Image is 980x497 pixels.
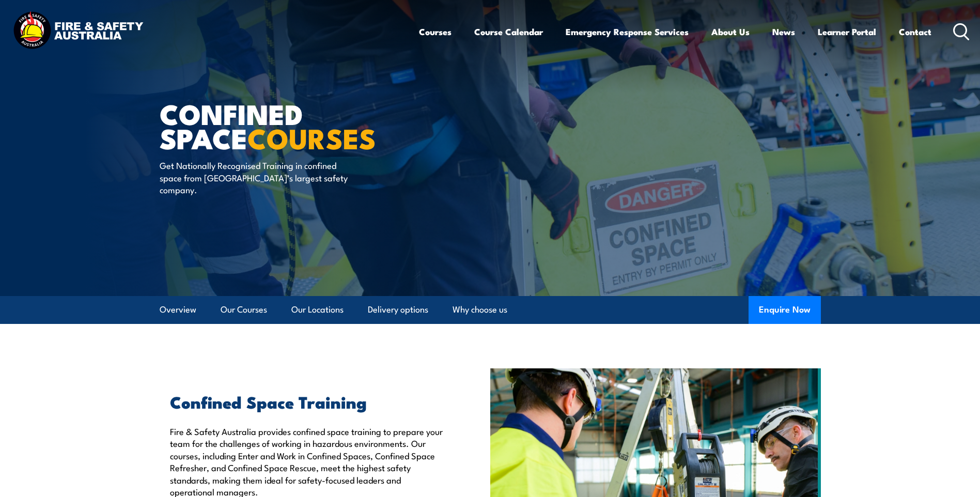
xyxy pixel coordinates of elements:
a: Our Courses [221,296,267,323]
a: News [772,18,795,45]
a: Emergency Response Services [566,18,689,45]
a: Course Calendar [474,18,543,45]
a: Overview [160,296,196,323]
a: Delivery options [368,296,428,323]
a: Why choose us [453,296,507,323]
a: About Us [711,18,750,45]
h1: Confined Space [160,101,415,149]
a: Contact [899,18,931,45]
a: Courses [419,18,452,45]
p: Get Nationally Recognised Training in confined space from [GEOGRAPHIC_DATA]’s largest safety comp... [160,159,348,195]
a: Learner Portal [818,18,876,45]
strong: COURSES [247,116,376,159]
h2: Confined Space Training [170,394,443,409]
button: Enquire Now [749,296,821,324]
a: Our Locations [291,296,344,323]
